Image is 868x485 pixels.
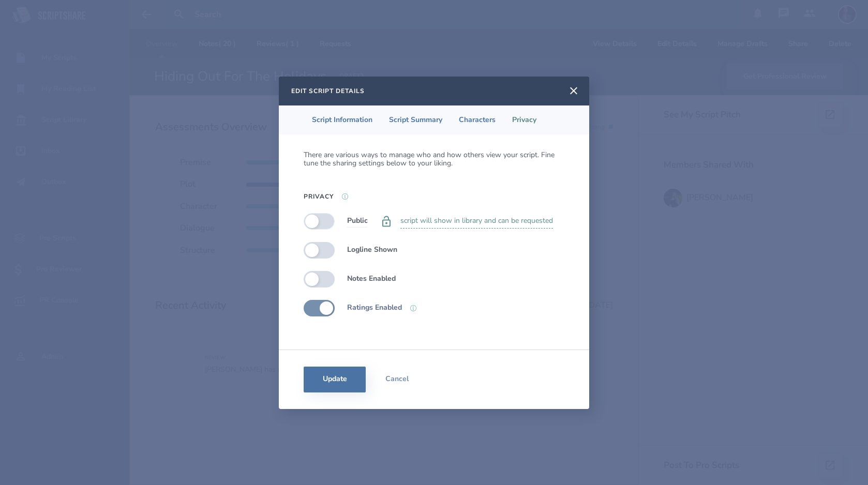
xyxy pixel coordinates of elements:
[304,192,334,201] h3: Privacy
[381,105,451,134] li: Script Summary
[504,105,545,134] li: Privacy
[304,105,381,134] li: Script Information
[347,272,396,285] label: Notes Enabled
[400,214,553,229] p: script will show in library and can be requested
[347,301,402,314] label: Ratings Enabled
[291,87,365,95] h2: Edit Script Details
[347,215,368,228] label: Public
[366,367,428,392] button: Cancel
[451,105,504,134] li: Characters
[304,367,366,392] button: Update
[347,244,397,256] label: Logline Shown
[304,151,564,168] p: There are various ways to manage who and how others view your script. Fine tune the sharing setti...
